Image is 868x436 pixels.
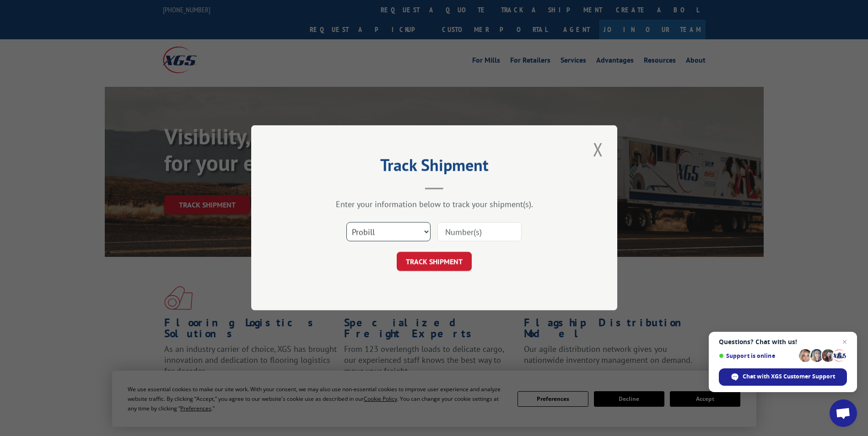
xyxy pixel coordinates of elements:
[719,368,847,386] span: Chat with XGS Customer Support
[719,338,847,346] span: Questions? Chat with us!
[297,159,571,176] h2: Track Shipment
[397,252,472,271] button: TRACK SHIPMENT
[830,399,857,427] a: Open chat
[743,372,835,381] span: Chat with XGS Customer Support
[437,223,522,242] input: Number(s)
[590,137,606,162] button: Close modal
[719,352,796,359] span: Support is online
[297,199,571,210] div: Enter your information below to track your shipment(s).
